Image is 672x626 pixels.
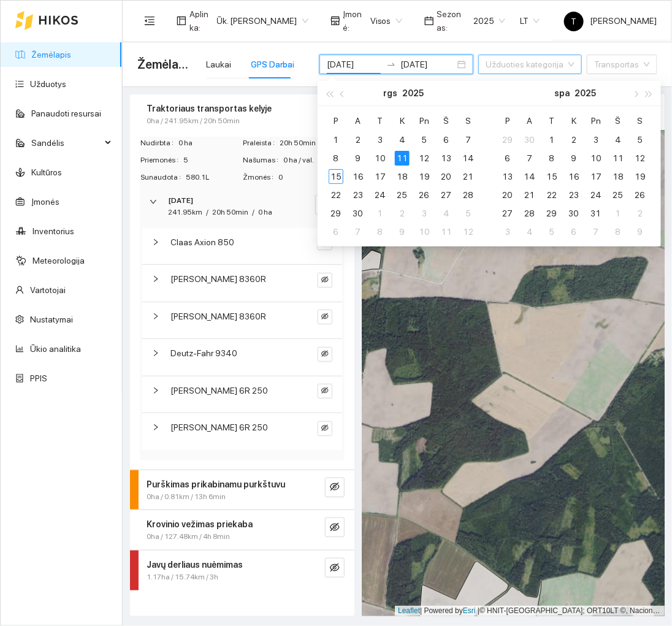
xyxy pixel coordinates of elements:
[589,151,603,166] div: 10
[435,149,457,167] td: 2025-09-13
[391,186,413,204] td: 2025-09-25
[152,349,159,357] span: right
[347,149,369,167] td: 2025-09-09
[461,132,476,147] div: 7
[629,204,651,223] td: 2025-11-02
[435,167,457,186] td: 2025-09-20
[147,519,253,529] strong: Krovinio vežimas priekaba
[439,206,454,221] div: 4
[417,169,432,184] div: 19
[168,196,193,205] strong: [DATE]
[544,132,559,147] div: 1
[519,149,541,167] td: 2025-10-07
[611,224,625,239] div: 8
[522,151,537,166] div: 7
[544,151,559,166] div: 8
[563,111,585,131] th: K
[147,479,285,489] strong: Purškimas prikabinamu purkštuvu
[544,169,559,184] div: 15
[589,169,603,184] div: 17
[31,197,59,207] a: Įmonės
[522,224,537,239] div: 4
[413,167,435,186] td: 2025-09-19
[607,186,629,204] td: 2025-10-25
[251,58,294,71] div: GPS Darbai
[629,186,651,204] td: 2025-10-26
[325,111,347,131] th: P
[170,384,268,397] span: [PERSON_NAME] 6R 250
[585,111,607,131] th: Pn
[330,563,340,574] span: eye-invisible
[497,167,519,186] td: 2025-10-13
[30,285,66,295] a: Vartotojai
[318,347,332,362] button: eye-invisible
[373,151,388,166] div: 10
[402,81,424,105] button: 2025
[142,265,342,301] div: [PERSON_NAME] 8360Reye-invisible
[212,208,248,216] span: 20h 50min
[343,7,363,34] span: Įmonė :
[629,111,651,131] th: S
[321,350,329,359] span: eye-invisible
[351,206,365,221] div: 30
[563,167,585,186] td: 2025-10-16
[30,344,81,354] a: Ūkio analitika
[318,310,332,324] button: eye-invisible
[32,226,74,236] a: Inventorius
[329,188,343,202] div: 22
[439,224,454,239] div: 11
[186,172,242,183] span: 580.1L
[413,186,435,204] td: 2025-09-26
[325,131,347,149] td: 2025-09-01
[243,137,280,149] span: Praleista
[206,208,208,216] span: /
[330,482,340,494] span: eye-invisible
[31,50,71,59] a: Žemėlapis
[567,169,581,184] div: 16
[140,172,186,183] span: Sunaudota
[457,186,479,204] td: 2025-09-28
[369,149,391,167] td: 2025-09-10
[473,12,505,30] span: 2025
[520,12,540,30] span: LT
[519,204,541,223] td: 2025-10-28
[170,272,266,286] span: [PERSON_NAME] 8360R
[206,58,231,71] div: Laukai
[585,167,607,186] td: 2025-10-17
[351,132,365,147] div: 2
[369,167,391,186] td: 2025-09-17
[563,131,585,149] td: 2025-10-02
[369,204,391,223] td: 2025-10-01
[147,531,230,543] span: 0ha / 127.48km / 4h 8min
[611,132,625,147] div: 4
[435,131,457,149] td: 2025-09-06
[522,169,537,184] div: 14
[497,131,519,149] td: 2025-09-29
[142,302,342,338] div: [PERSON_NAME] 8360Reye-invisible
[395,169,410,184] div: 18
[147,560,243,570] strong: Javų derliaus nuėmimas
[351,169,365,184] div: 16
[435,223,457,241] td: 2025-10-11
[401,58,455,71] input: Pabaigos data
[178,137,242,149] span: 0 ha
[457,204,479,223] td: 2025-10-05
[130,470,354,510] div: Purškimas prikabinamu purkštuvu0ha / 0.81km / 13h 6mineye-invisible
[633,132,647,147] div: 5
[147,491,226,503] span: 0ha / 0.81km / 13h 6min
[391,131,413,149] td: 2025-09-04
[567,206,581,221] div: 30
[391,149,413,167] td: 2025-09-11
[252,208,254,216] span: /
[395,151,410,166] div: 11
[544,224,559,239] div: 5
[150,198,157,205] span: right
[144,15,155,26] span: menu-fold
[567,224,581,239] div: 6
[519,111,541,131] th: A
[567,132,581,147] div: 2
[142,413,342,449] div: [PERSON_NAME] 6R 250eye-invisible
[152,387,159,394] span: right
[463,606,476,615] a: Esri
[369,223,391,241] td: 2025-10-08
